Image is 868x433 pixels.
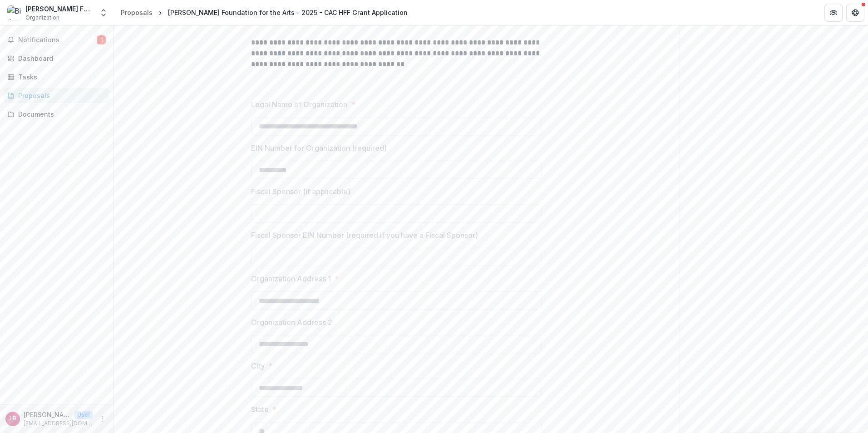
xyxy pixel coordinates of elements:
[251,360,265,371] p: City
[97,4,110,22] button: Open entity switcher
[4,69,109,84] a: Tasks
[251,99,347,110] p: Legal Name of Organization
[25,14,59,22] span: Organization
[251,404,269,415] p: State
[18,91,102,100] div: Proposals
[25,4,94,14] div: [PERSON_NAME] Foundation for the Arts
[121,8,153,17] div: Proposals
[18,54,102,63] div: Dashboard
[251,143,387,153] p: EIN Number for Organization (required)
[10,416,16,422] div: Lori Belvedere
[7,5,22,20] img: Bill Edwards Foundation for the Arts
[24,419,93,428] p: [EMAIL_ADDRESS][DOMAIN_NAME]
[4,107,109,122] a: Documents
[4,88,109,103] a: Proposals
[251,273,331,284] p: Organization Address 1
[824,4,843,22] button: Partners
[251,317,332,328] p: Organization Address 2
[97,413,108,424] button: More
[4,51,109,66] a: Dashboard
[4,33,109,47] button: Notifications1
[97,35,106,44] span: 1
[846,4,864,22] button: Get Help
[18,72,102,82] div: Tasks
[251,230,478,241] p: Fiscal Sponsor EIN Number (required if you have a Fiscal Sponsor)
[251,186,350,197] p: Fiscal Sponsor (if applicable)
[18,109,102,119] div: Documents
[74,411,93,419] p: User
[24,410,71,419] p: [PERSON_NAME]
[117,6,156,19] a: Proposals
[168,8,408,17] div: [PERSON_NAME] Foundation for the Arts - 2025 - CAC HFF Grant Application
[117,6,411,19] nav: breadcrumb
[18,36,97,44] span: Notifications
